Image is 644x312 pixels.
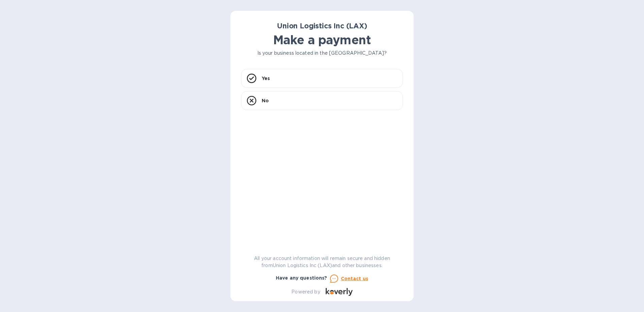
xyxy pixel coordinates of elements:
[241,33,403,47] h1: Make a payment
[262,97,269,104] p: No
[341,276,368,281] u: Contact us
[262,75,270,82] p: Yes
[277,22,367,30] b: Union Logistics Inc (LAX)
[276,275,327,281] b: Have any questions?
[291,288,320,295] p: Powered by
[241,50,403,57] p: Is your business located in the [GEOGRAPHIC_DATA]?
[241,255,403,269] p: All your account information will remain secure and hidden from Union Logistics Inc (LAX) and oth...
